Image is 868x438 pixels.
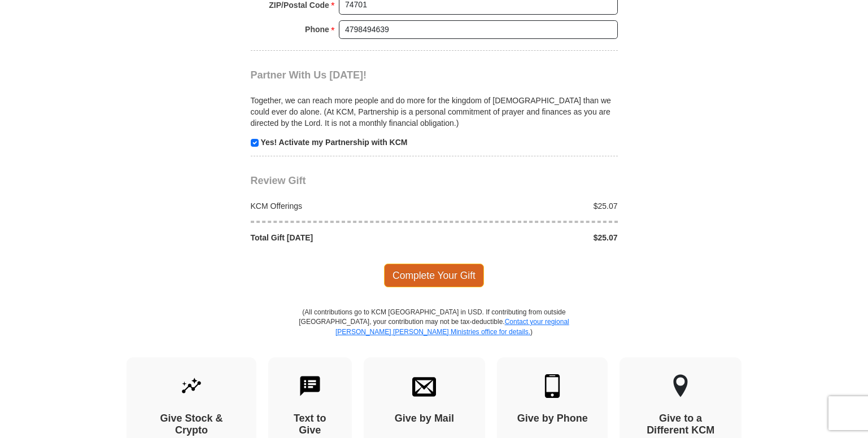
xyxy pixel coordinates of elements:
a: Contact your regional [PERSON_NAME] [PERSON_NAME] Ministries office for details. [335,318,569,335]
h4: Give Stock & Crypto [146,413,237,437]
img: text-to-give.svg [298,374,322,398]
img: mobile.svg [540,374,564,398]
span: Review Gift [251,175,306,186]
div: KCM Offerings [245,200,434,212]
span: Complete Your Gift [384,264,484,287]
strong: Phone [305,21,329,37]
img: envelope.svg [412,374,436,398]
div: $25.07 [434,200,624,212]
p: (All contributions go to KCM [GEOGRAPHIC_DATA] in USD. If contributing from outside [GEOGRAPHIC_D... [299,308,570,357]
h4: Give by Phone [517,413,588,425]
p: Together, we can reach more people and do more for the kingdom of [DEMOGRAPHIC_DATA] than we coul... [251,95,618,129]
img: other-region [673,374,688,398]
h4: Text to Give [288,413,332,437]
h4: Give by Mail [383,413,466,425]
span: Partner With Us [DATE]! [251,69,367,81]
div: $25.07 [434,232,624,243]
div: Total Gift [DATE] [245,232,434,243]
img: give-by-stock.svg [180,374,203,398]
strong: Yes! Activate my Partnership with KCM [260,138,407,147]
